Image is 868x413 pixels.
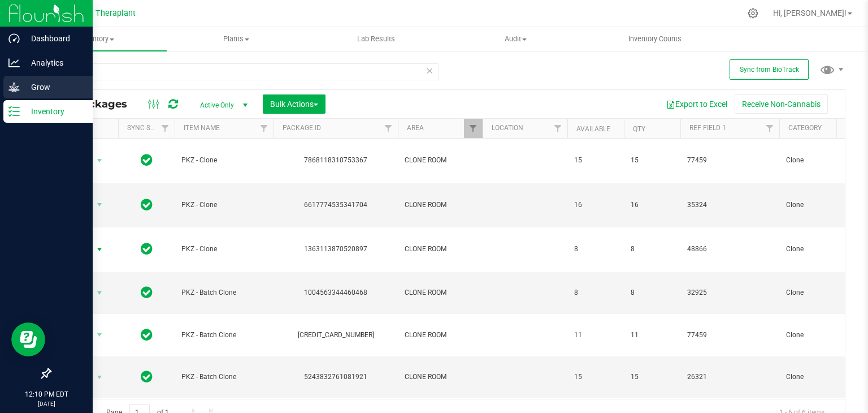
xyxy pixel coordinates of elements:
[263,94,325,114] button: Bulk Actions
[631,372,674,382] span: 15
[574,372,617,382] span: 15
[20,105,88,118] p: Inventory
[93,285,107,301] span: select
[788,124,822,132] a: Category
[574,330,617,341] span: 11
[20,32,88,45] p: Dashboard
[746,8,760,19] div: Manage settings
[11,322,45,356] iframe: Resource center
[127,124,171,132] a: Sync Status
[167,27,306,51] a: Plants
[283,124,321,132] a: Package ID
[27,34,167,44] span: Inventory
[464,119,483,138] a: Filter
[306,27,446,51] a: Lab Results
[141,327,153,343] span: In Sync
[156,119,175,138] a: Filter
[773,8,847,18] span: Hi, [PERSON_NAME]!
[5,389,88,399] p: 12:10 PM EDT
[631,155,674,166] span: 15
[181,244,267,255] span: PKZ - Clone
[687,372,772,382] span: 26321
[405,287,476,298] span: CLONE ROOM
[585,27,725,51] a: Inventory Counts
[740,66,799,74] span: Sync from BioTrack
[405,244,476,255] span: CLONE ROOM
[272,287,400,298] div: 1004563344460468
[59,98,138,110] span: All Packages
[5,399,88,408] p: [DATE]
[405,155,476,166] span: CLONE ROOM
[181,200,267,210] span: PKZ - Clone
[446,27,585,51] a: Audit
[631,330,674,341] span: 11
[141,285,153,300] span: In Sync
[687,155,772,166] span: 77459
[492,124,523,132] a: Location
[50,63,439,80] input: Search Package ID, Item Name, SKU, Lot or Part Number...
[405,372,476,382] span: CLONE ROOM
[446,34,585,44] span: Audit
[272,372,400,382] div: 5243832761081921
[270,100,318,109] span: Bulk Actions
[735,94,828,114] button: Receive Non-Cannabis
[184,124,220,132] a: Item Name
[272,200,400,210] div: 6617774535341704
[96,8,136,18] span: Theraplant
[633,125,645,133] a: Qty
[659,94,735,114] button: Export to Excel
[8,106,20,117] inline-svg: Inventory
[631,200,674,210] span: 16
[141,152,153,168] span: In Sync
[181,372,267,382] span: PKZ - Batch Clone
[549,119,567,138] a: Filter
[255,119,274,138] a: Filter
[426,63,433,78] span: Clear
[574,244,617,255] span: 8
[379,119,398,138] a: Filter
[93,197,107,213] span: select
[342,34,410,44] span: Lab Results
[27,27,167,51] a: Inventory
[730,59,809,80] button: Sync from BioTrack
[141,197,153,213] span: In Sync
[20,56,88,70] p: Analytics
[689,124,726,132] a: Ref Field 1
[8,33,20,44] inline-svg: Dashboard
[272,330,400,341] div: [CREDIT_CARD_NUMBER]
[93,327,107,343] span: select
[93,153,107,169] span: select
[574,200,617,210] span: 16
[20,80,88,94] p: Grow
[761,119,779,138] a: Filter
[687,287,772,298] span: 32925
[613,34,697,44] span: Inventory Counts
[405,330,476,341] span: CLONE ROOM
[687,244,772,255] span: 48866
[181,287,267,298] span: PKZ - Batch Clone
[576,125,610,133] a: Available
[687,330,772,341] span: 77459
[181,155,267,166] span: PKZ - Clone
[181,330,267,341] span: PKZ - Batch Clone
[405,200,476,210] span: CLONE ROOM
[687,200,772,210] span: 35324
[407,124,424,132] a: Area
[8,57,20,68] inline-svg: Analytics
[272,155,400,166] div: 7868118310753367
[141,241,153,257] span: In Sync
[141,369,153,385] span: In Sync
[631,287,674,298] span: 8
[574,155,617,166] span: 15
[574,287,617,298] span: 8
[272,244,400,255] div: 1363113870520897
[167,34,306,44] span: Plants
[8,81,20,93] inline-svg: Grow
[93,242,107,257] span: select
[93,369,107,385] span: select
[631,244,674,255] span: 8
